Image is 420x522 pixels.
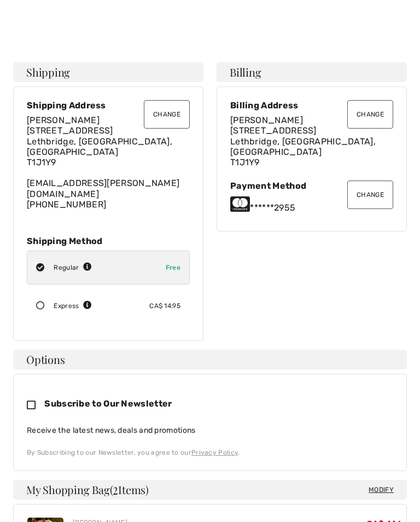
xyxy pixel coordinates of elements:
[13,480,407,500] h4: My Shopping Bag
[26,67,70,78] span: Shipping
[230,181,393,191] div: Payment Method
[27,100,190,111] div: Shipping Address
[27,125,172,167] span: [STREET_ADDRESS] Lethbridge, [GEOGRAPHIC_DATA], [GEOGRAPHIC_DATA] T1J1Y9
[27,448,393,457] div: By Subscribing to our Newsletter, you agree to our .
[13,350,407,369] h4: Options
[27,425,393,436] div: Receive the latest news, deals and promotions
[230,67,261,78] span: Billing
[54,301,92,311] div: Express
[144,100,190,129] button: Change
[27,115,190,210] div: [EMAIL_ADDRESS][PERSON_NAME][DOMAIN_NAME]
[347,100,393,129] button: Change
[110,482,149,497] span: ( Items)
[230,115,303,125] span: [PERSON_NAME]
[191,449,238,456] a: Privacy Policy
[54,263,92,272] div: Regular
[27,199,106,210] a: [PHONE_NUMBER]
[27,115,100,125] span: [PERSON_NAME]
[347,181,393,209] button: Change
[166,264,180,271] span: Free
[230,125,376,167] span: [STREET_ADDRESS] Lethbridge, [GEOGRAPHIC_DATA], [GEOGRAPHIC_DATA] T1J1Y9
[44,398,172,409] span: Subscribe to Our Newsletter
[230,100,393,111] div: Billing Address
[113,482,118,496] span: 2
[27,236,190,246] div: Shipping Method
[149,301,180,311] div: CA$ 14.95
[369,484,394,495] span: Modify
